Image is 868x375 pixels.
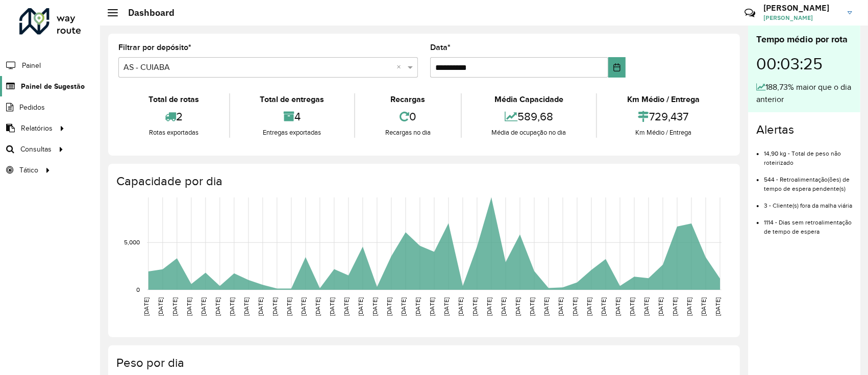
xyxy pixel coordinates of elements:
text: [DATE] [329,297,335,316]
text: [DATE] [700,297,707,316]
div: Km Médio / Entrega [600,93,727,106]
div: Recargas no dia [358,128,458,138]
text: [DATE] [157,297,164,316]
span: Relatórios [21,123,53,134]
text: [DATE] [186,297,192,316]
text: [DATE] [572,297,578,316]
span: Pedidos [19,102,45,113]
text: 0 [136,286,140,293]
text: [DATE] [529,297,535,316]
text: [DATE] [543,297,550,316]
span: Painel [22,60,41,71]
li: 14,90 kg - Total de peso não roteirizado [764,141,852,167]
text: [DATE] [443,297,450,316]
div: Total de entregas [233,93,352,106]
h4: Peso por dia [116,356,730,370]
text: 5,000 [124,239,140,245]
div: 2 [121,106,227,128]
a: Contato Rápido [739,2,761,24]
text: [DATE] [629,297,635,316]
div: Km Médio / Entrega [600,128,727,138]
div: 589,68 [464,106,594,128]
text: [DATE] [714,297,721,316]
text: [DATE] [429,297,435,316]
span: [PERSON_NAME] [763,13,840,22]
span: Tático [19,165,38,176]
text: [DATE] [457,297,464,316]
text: [DATE] [286,297,292,316]
h4: Alertas [756,122,852,137]
div: Média de ocupação no dia [464,128,594,138]
text: [DATE] [343,297,350,316]
text: [DATE] [472,297,478,316]
h4: Capacidade por dia [116,174,730,189]
text: [DATE] [500,297,507,316]
text: [DATE] [386,297,392,316]
text: [DATE] [171,297,178,316]
text: [DATE] [586,297,592,316]
div: 188,73% maior que o dia anterior [756,81,852,106]
div: Total de rotas [121,93,227,106]
li: 544 - Retroalimentação(ões) de tempo de espera pendente(s) [764,167,852,193]
div: Tempo médio por rota [756,33,852,46]
label: Data [430,41,451,54]
text: [DATE] [614,297,621,316]
text: [DATE] [200,297,207,316]
text: [DATE] [314,297,321,316]
button: Choose Date [608,57,626,78]
div: Entregas exportadas [233,128,352,138]
text: [DATE] [486,297,492,316]
li: 3 - Cliente(s) fora da malha viária [764,193,852,210]
text: [DATE] [214,297,221,316]
text: [DATE] [243,297,250,316]
text: [DATE] [643,297,650,316]
div: 00:03:25 [756,46,852,81]
div: Média Capacidade [464,93,594,106]
text: [DATE] [371,297,378,316]
label: Filtrar por depósito [118,41,191,54]
text: [DATE] [271,297,278,316]
text: [DATE] [400,297,407,316]
div: 729,437 [600,106,727,128]
span: Painel de Sugestão [21,81,85,92]
h2: Dashboard [118,7,175,18]
text: [DATE] [414,297,421,316]
div: Rotas exportadas [121,128,227,138]
div: Recargas [358,93,458,106]
span: Consultas [20,144,52,155]
div: 4 [233,106,352,128]
text: [DATE] [514,297,521,316]
li: 1114 - Dias sem retroalimentação de tempo de espera [764,210,852,236]
text: [DATE] [257,297,264,316]
h3: [PERSON_NAME] [763,3,840,13]
text: [DATE] [300,297,307,316]
text: [DATE] [672,297,678,316]
text: [DATE] [657,297,664,316]
span: Clear all [396,61,405,73]
div: 0 [358,106,458,128]
text: [DATE] [357,297,364,316]
text: [DATE] [557,297,564,316]
text: [DATE] [143,297,150,316]
text: [DATE] [229,297,235,316]
text: [DATE] [686,297,692,316]
text: [DATE] [600,297,607,316]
